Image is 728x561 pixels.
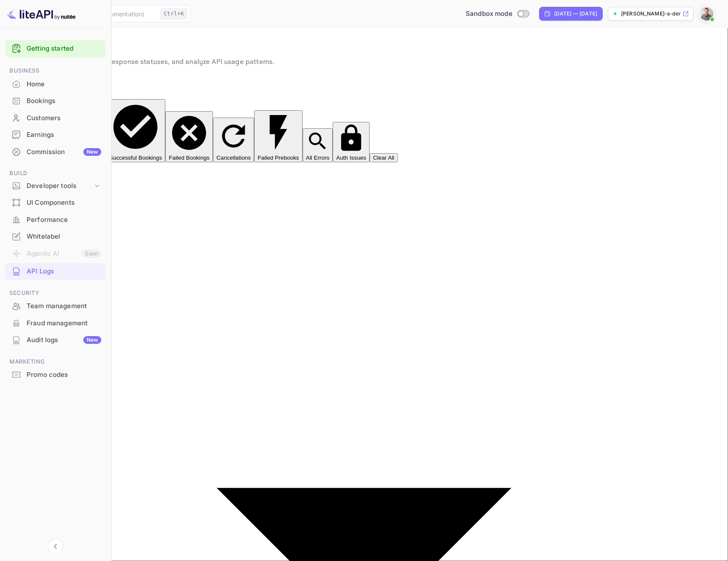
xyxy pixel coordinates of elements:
[27,113,101,123] div: Customers
[700,7,713,21] img: Mikael Söderberg
[5,212,106,228] div: Performance
[5,194,106,210] a: UI Components
[213,118,254,162] button: Cancellations
[5,228,106,244] a: Whitelabel
[303,128,333,162] button: All Errors
[27,318,101,328] div: Fraud management
[5,110,106,127] div: Customers
[5,93,106,109] a: Bookings
[27,96,101,106] div: Bookings
[10,57,718,67] p: Monitor API request logs, track response statuses, and analyze API usage patterns.
[5,169,106,178] span: Build
[5,332,106,349] div: Audit logsNew
[462,9,532,19] div: Switch to Production mode
[333,122,370,162] button: Auth Issues
[5,228,106,245] div: Whitelabel
[5,298,106,314] a: Team management
[27,147,101,157] div: Commission
[27,198,101,208] div: UI Components
[5,332,106,348] a: Audit logsNew
[27,370,101,380] div: Promo codes
[5,367,106,382] a: Promo codes
[10,82,718,88] h6: Quick Filters
[27,301,101,311] div: Team management
[83,148,101,156] div: New
[370,153,398,162] button: Clear All
[27,232,101,242] div: Whitelabel
[5,127,106,143] a: Earnings
[27,79,101,89] div: Home
[621,10,681,18] p: [PERSON_NAME]-s-derberg-xwcte...
[5,179,106,194] div: Developer tools
[27,267,101,276] div: API Logs
[27,44,101,54] a: Getting started
[5,144,106,160] a: CommissionNew
[10,38,718,55] p: API Logs
[5,315,106,331] a: Fraud management
[466,9,513,19] span: Sandbox mode
[5,194,106,211] div: UI Components
[27,130,101,140] div: Earnings
[83,336,101,344] div: New
[5,263,106,279] a: API Logs
[27,215,101,225] div: Performance
[161,8,187,19] div: Ctrl+K
[5,212,106,227] a: Performance
[5,357,106,367] span: Marketing
[254,110,302,162] button: Failed Prebooks
[5,263,106,280] div: API Logs
[5,76,106,93] div: Home
[48,539,63,554] button: Collapse navigation
[5,144,106,161] div: CommissionNew
[5,288,106,298] span: Security
[554,10,597,18] div: [DATE] — [DATE]
[10,173,718,183] div: Any Status
[5,66,106,76] span: Business
[7,7,76,21] img: LiteAPI logo
[27,181,93,191] div: Developer tools
[5,110,106,126] a: Customers
[5,367,106,383] div: Promo codes
[27,335,101,345] div: Audit logs
[106,99,165,162] button: Successful Bookings
[5,76,106,92] a: Home
[5,315,106,332] div: Fraud management
[5,127,106,143] div: Earnings
[165,111,213,162] button: Failed Bookings
[5,40,106,58] div: Getting started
